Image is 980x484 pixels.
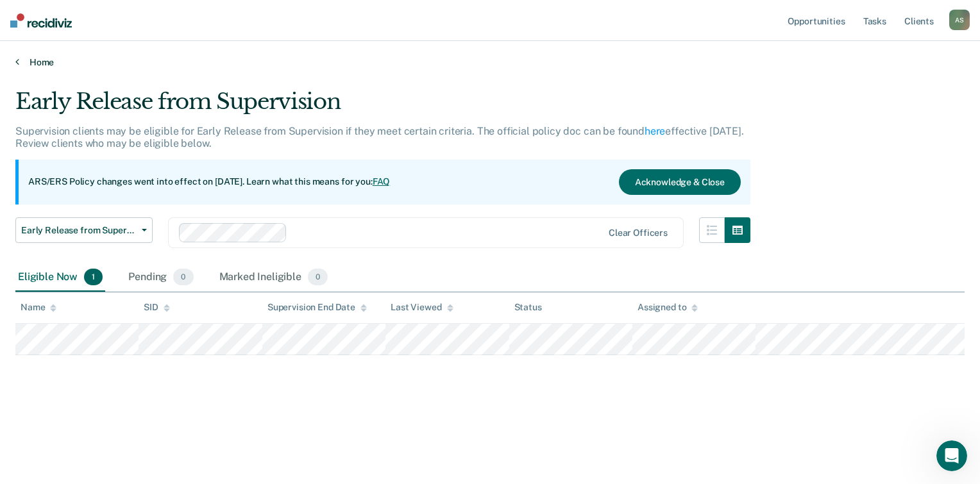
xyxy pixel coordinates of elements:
div: Name [21,302,56,313]
a: Home [15,56,965,68]
a: here [645,125,665,137]
div: Pending0 [126,263,196,292]
div: Assigned to [638,302,698,313]
div: Last Viewed [391,302,453,313]
span: 0 [173,269,193,285]
div: Marked Ineligible0 [217,263,331,292]
span: 1 [84,269,103,285]
button: Early Release from Supervision [15,217,153,243]
button: AS [949,10,970,30]
iframe: Intercom live chat [936,440,967,471]
div: Clear officers [609,228,668,238]
img: Recidiviz [10,13,72,28]
div: Status [514,302,542,313]
p: Supervision clients may be eligible for Early Release from Supervision if they meet certain crite... [15,125,744,149]
div: A S [949,10,970,30]
div: Early Release from Supervision [15,88,750,125]
div: Eligible Now1 [15,263,105,292]
p: ARS/ERS Policy changes went into effect on [DATE]. Learn what this means for you: [28,176,390,188]
span: Early Release from Supervision [21,225,137,236]
div: SID [144,302,170,313]
a: FAQ [373,176,391,187]
div: Supervision End Date [267,302,367,313]
span: 0 [308,269,328,285]
button: Acknowledge & Close [619,169,741,195]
